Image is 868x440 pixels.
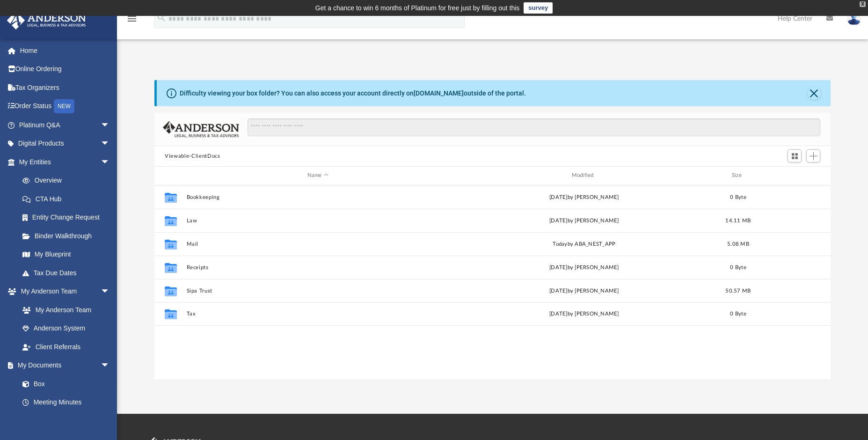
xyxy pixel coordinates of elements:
[730,264,746,270] span: 0 Byte
[13,393,119,412] a: Meeting Minutes
[13,227,124,245] a: Binder Walkthrough
[847,12,861,25] img: User Pic
[187,288,449,294] button: Sipa Trust
[13,337,119,356] a: Client Referrals
[7,153,124,171] a: My Entitiesarrow_drop_down
[13,171,124,190] a: Overview
[187,241,449,247] button: Mail
[13,208,124,227] a: Entity Change Request
[453,240,715,248] div: by ABA_NEST_APP
[13,319,119,338] a: Anderson System
[101,153,119,172] span: arrow_drop_down
[54,99,74,113] div: NEW
[453,216,715,225] div: [DATE] by [PERSON_NAME]
[13,245,119,264] a: My Blueprint
[126,18,138,24] a: menu
[101,116,119,135] span: arrow_drop_down
[7,134,124,153] a: Digital Productsarrow_drop_down
[187,218,449,224] button: Law
[453,286,715,295] div: [DATE] by [PERSON_NAME]
[187,311,449,317] button: Tax
[720,171,757,180] div: Size
[154,185,831,379] div: grid
[180,88,526,98] div: Difficulty viewing your box folder? You can also access your account directly on outside of the p...
[453,171,715,180] div: Modified
[159,171,182,180] div: id
[101,282,119,301] span: arrow_drop_down
[156,13,167,23] i: search
[553,241,568,246] span: today
[7,78,124,97] a: Tax Organizers
[726,218,751,223] span: 14.11 MB
[101,134,119,154] span: arrow_drop_down
[808,87,821,100] button: Close
[126,13,138,24] i: menu
[788,149,802,162] button: Switch to Grid View
[13,301,115,319] a: My Anderson Team
[414,89,464,97] a: [DOMAIN_NAME]
[761,171,827,180] div: id
[726,288,751,293] span: 50.57 MB
[315,2,520,14] div: Get a chance to win 6 months of Platinum for free just by filling out this
[248,118,820,136] input: Search files and folders
[7,41,124,60] a: Home
[165,152,220,161] button: Viewable-ClientDocs
[860,1,866,7] div: close
[13,264,124,282] a: Tax Due Dates
[806,149,820,162] button: Add
[13,374,115,393] a: Box
[730,311,746,316] span: 0 Byte
[453,193,715,201] div: [DATE] by [PERSON_NAME]
[453,263,715,271] div: [DATE] by [PERSON_NAME]
[7,356,119,375] a: My Documentsarrow_drop_down
[7,116,124,134] a: Platinum Q&Aarrow_drop_down
[727,241,749,246] span: 5.08 MB
[101,356,119,375] span: arrow_drop_down
[524,2,553,14] a: survey
[187,264,449,271] button: Receipts
[7,60,124,79] a: Online Ordering
[186,171,449,180] div: Name
[13,190,124,208] a: CTA Hub
[187,194,449,200] button: Bookkeeping
[453,310,715,318] div: [DATE] by [PERSON_NAME]
[730,194,746,199] span: 0 Byte
[7,97,124,116] a: Order StatusNEW
[4,11,89,29] img: Anderson Advisors Platinum Portal
[7,282,119,301] a: My Anderson Teamarrow_drop_down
